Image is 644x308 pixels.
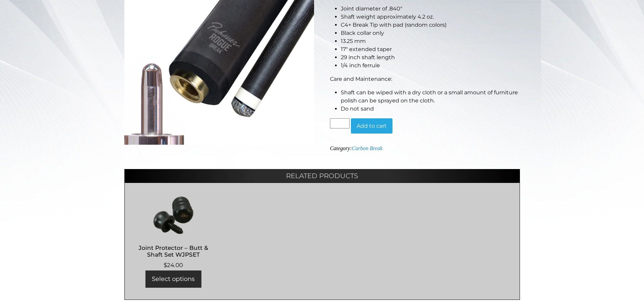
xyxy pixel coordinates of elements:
button: Add to cart [351,118,392,134]
h2: Related products [124,169,520,183]
li: 1/4 inch ferrule [341,62,520,70]
h2: Joint Protector – Butt & Shaft Set WJPSET [132,241,216,261]
img: Joint Protector - Butt & Shaft Set WJPSET [132,195,216,235]
li: 29 inch shaft length [341,53,520,62]
span: $ [164,262,167,268]
li: C4+ Break Tip with pad (random colors) [341,21,520,29]
input: Product quantity [330,118,350,128]
li: Joint diameter of .840″ [341,5,520,13]
a: Select options for “Joint Protector - Butt & Shaft Set WJPSET” [145,270,201,288]
li: Shaft weight approximately 4.2 oz. [341,13,520,21]
a: Joint Protector – Butt & Shaft Set WJPSET $24.00 [132,195,216,269]
li: 17″ extended taper [341,45,520,53]
li: 13.25 mm [341,37,520,45]
span: Category: [330,145,382,151]
li: Shaft can be wiped with a dry cloth or a small amount of furniture polish can be sprayed on the c... [341,89,520,105]
li: Black collar only [341,29,520,37]
p: Care and Maintenance: [330,75,520,83]
a: Carbon Break [352,145,383,151]
li: Do not sand [341,105,520,113]
bdi: 24.00 [164,262,183,268]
